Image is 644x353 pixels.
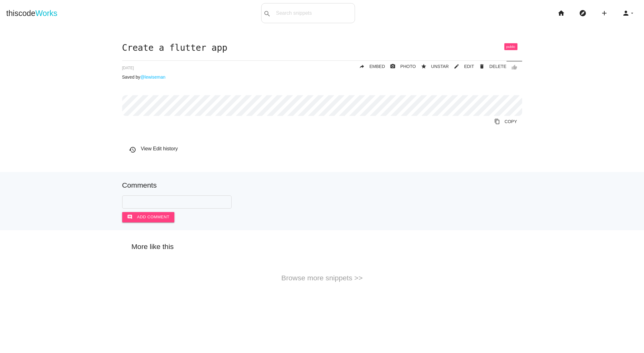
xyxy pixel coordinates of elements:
h6: View Edit history [129,146,522,152]
button: commentAdd comment [122,212,175,222]
span: EMBED [369,64,385,69]
a: mode_editEDIT [449,61,474,72]
i: delete [479,61,485,72]
i: star [421,61,427,72]
i: photo_camera [390,61,396,72]
a: photo_cameraPHOTO [385,61,416,72]
i: history [129,146,136,153]
span: Works [35,9,57,18]
i: home [557,3,565,23]
button: starUNSTAR [416,61,449,72]
span: UNSTAR [431,64,449,69]
i: search [263,4,271,24]
i: person [622,3,630,23]
h1: Create a flutter app [122,43,522,53]
i: arrow_drop_down [630,3,635,23]
i: mode_edit [454,61,459,72]
a: thiscodeWorks [6,3,57,23]
span: DELETE [489,64,506,69]
input: Search snippets [273,7,355,20]
h5: Comments [122,181,522,189]
i: reply [359,61,365,72]
a: Copy to Clipboard [489,116,522,127]
a: @lewiseman [140,75,165,80]
i: comment [127,212,132,222]
button: search [262,3,273,23]
i: add [601,3,608,23]
p: Saved by [122,75,522,80]
i: explore [579,3,587,23]
i: content_copy [494,116,500,127]
a: Delete Post [474,61,506,72]
a: replyEMBED [354,61,385,72]
span: PHOTO [400,64,416,69]
span: EDIT [464,64,474,69]
h5: More like this [122,243,522,251]
span: [DATE] [122,66,134,70]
